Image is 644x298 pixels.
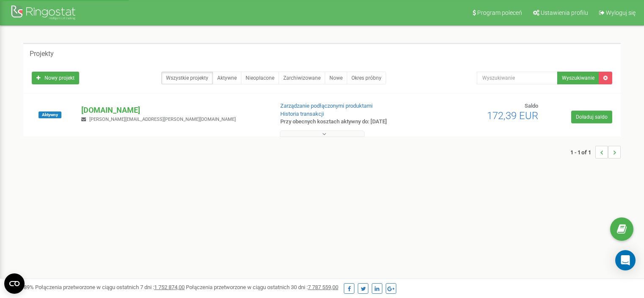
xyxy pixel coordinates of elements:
a: Nowe [325,72,347,84]
a: Okres próbny [347,72,386,84]
span: Połączenia przetworzone w ciągu ostatnich 7 dni : [35,284,185,290]
span: Saldo [525,103,538,109]
a: Wszystkie projekty [161,72,213,84]
span: Program poleceń [477,9,522,16]
a: Doładuj saldo [571,111,612,123]
span: Połączenia przetworzone w ciągu ostatnich 30 dni : [186,284,338,290]
div: Open Intercom Messenger [615,250,636,270]
a: Historia transakcji [280,111,324,117]
nav: ... [570,137,621,167]
u: 7 787 559,00 [308,284,338,290]
a: Nieopłacone [241,72,279,84]
h5: Projekty [30,50,54,58]
a: Zarchiwizowane [279,72,325,84]
a: Aktywne [213,72,241,84]
p: [DOMAIN_NAME] [81,105,266,116]
span: Ustawienia profilu [541,9,588,16]
span: 172,39 EUR [487,110,538,122]
u: 1 752 874,00 [154,284,185,290]
span: [PERSON_NAME][EMAIL_ADDRESS][PERSON_NAME][DOMAIN_NAME] [89,117,236,122]
p: Przy obecnych kosztach aktywny do: [DATE] [280,118,416,126]
button: Open CMP widget [4,273,25,294]
span: Aktywny [39,111,61,118]
a: Zarządzanie podłączonymi produktami [280,103,373,109]
span: Wyloguj się [606,9,636,16]
button: Wyszukiwanie [557,72,599,84]
span: 1 - 1 of 1 [570,146,595,159]
input: Wyszukiwanie [477,72,558,84]
a: Nowy projekt [32,72,79,84]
